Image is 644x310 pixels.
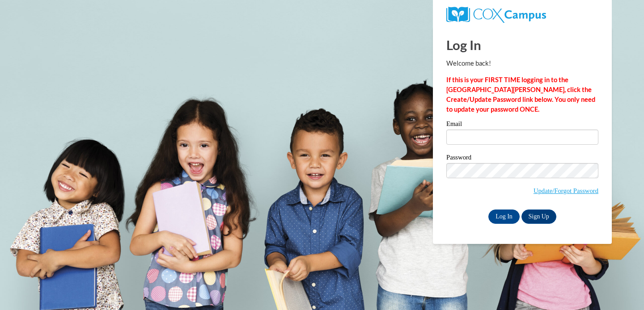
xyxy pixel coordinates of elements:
label: Password [446,154,598,163]
label: Email [446,121,598,130]
img: COX Campus [446,7,546,23]
input: Log In [488,209,520,224]
a: COX Campus [446,10,546,18]
h1: Log In [446,36,598,54]
strong: If this is your FIRST TIME logging in to the [GEOGRAPHIC_DATA][PERSON_NAME], click the Create/Upd... [446,76,595,113]
a: Sign Up [521,209,556,224]
p: Welcome back! [446,59,598,68]
a: Update/Forgot Password [534,187,598,194]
